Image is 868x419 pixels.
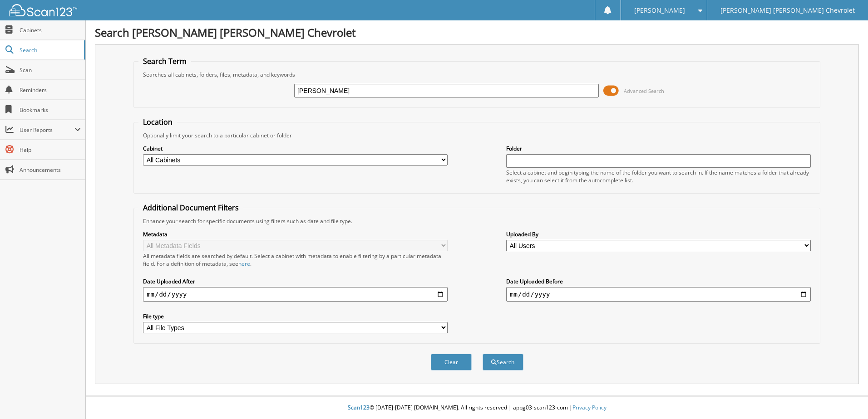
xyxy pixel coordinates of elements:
[720,8,855,13] span: [PERSON_NAME] [PERSON_NAME] Chevrolet
[86,397,868,419] div: © [DATE]-[DATE] [DOMAIN_NAME]. All rights reserved | appg03-scan123-com |
[138,56,191,66] legend: Search Term
[138,71,815,78] div: Searches all cabinets, folders, files, metadata, and keywords
[138,203,243,213] legend: Additional Document Filters
[143,230,448,238] label: Metadata
[431,354,472,370] button: Clear
[143,287,448,302] input: start
[138,117,177,127] legend: Location
[138,132,815,139] div: Optionally limit your search to a particular cabinet or folder
[138,217,815,225] div: Enhance your search for specific documents using filters such as date and file type.
[506,169,811,184] div: Select a cabinet and begin typing the name of the folder you want to search in. If the name match...
[143,312,448,320] label: File type
[20,146,81,154] span: Help
[20,86,81,94] span: Reminders
[506,230,811,238] label: Uploaded By
[634,8,685,13] span: [PERSON_NAME]
[20,106,81,114] span: Bookmarks
[20,26,81,34] span: Cabinets
[143,252,448,268] div: All metadata fields are searched by default. Select a cabinet with metadata to enable filtering b...
[506,287,811,302] input: end
[95,25,859,40] h1: Search [PERSON_NAME] [PERSON_NAME] Chevrolet
[506,145,811,152] label: Folder
[20,126,74,134] span: User Reports
[483,354,523,370] button: Search
[238,260,250,268] a: here
[143,145,448,152] label: Cabinet
[9,4,77,16] img: scan123-logo-white.svg
[572,404,607,411] a: Privacy Policy
[20,66,81,74] span: Scan
[348,404,370,411] span: Scan123
[823,375,868,419] iframe: Chat Widget
[506,278,811,285] label: Date Uploaded Before
[20,166,81,174] span: Announcements
[624,88,664,94] span: Advanced Search
[20,46,79,54] span: Search
[143,278,448,285] label: Date Uploaded After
